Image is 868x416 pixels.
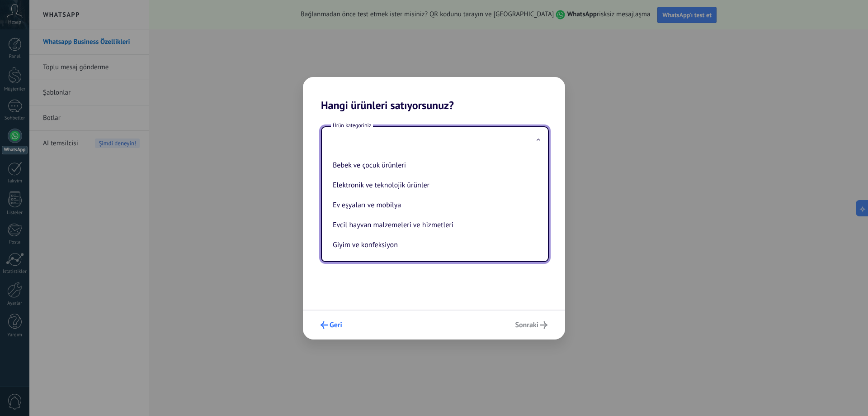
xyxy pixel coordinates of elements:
[329,155,537,175] li: Bebek ve çocuk ürünleri
[329,175,537,195] li: Elektronik ve teknolojik ürünler
[329,235,537,255] li: Giyim ve konfeksiyon
[329,255,537,275] li: Kitaplar ve medya
[329,195,537,215] li: Ev eşyaları ve mobilya
[303,77,565,112] h2: Hangi ürünleri satıyorsunuz?
[316,317,346,333] button: Geri
[329,215,537,235] li: Evcil hayvan malzemeleri ve hizmetleri
[330,322,342,328] span: Geri
[331,122,373,129] span: Ürün kategoriniz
